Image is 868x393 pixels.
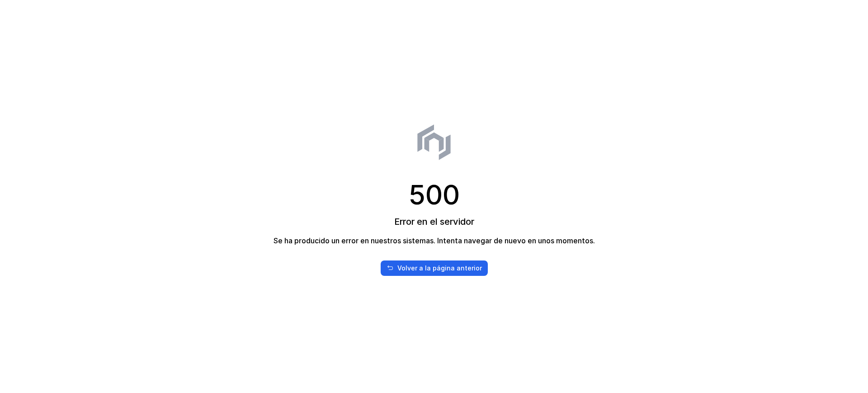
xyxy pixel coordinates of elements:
[274,235,595,246] div: Se ha producido un error en nuestros sistemas. Intenta navegar de nuevo en unos momentos.
[397,264,482,273] div: Volver a la página anterior
[381,260,488,276] button: Volver a la página anterior
[409,181,460,208] div: 500
[413,118,455,166] img: logo_grayscale.svg
[394,215,474,228] div: Error en el servidor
